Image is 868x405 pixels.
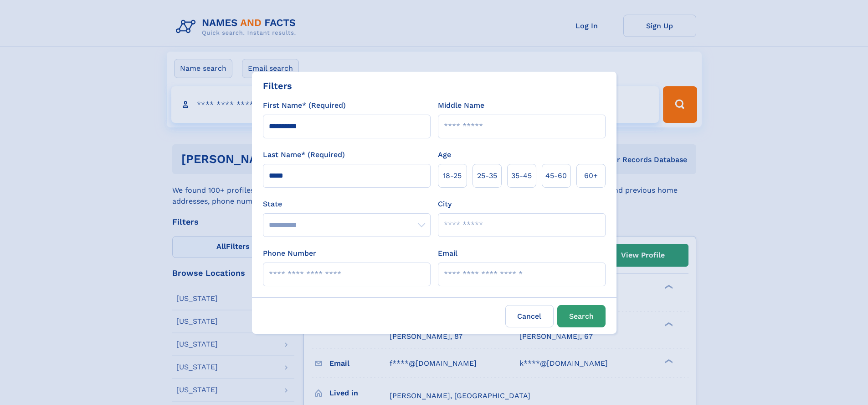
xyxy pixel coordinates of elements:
[263,149,345,160] label: Last Name* (Required)
[438,149,451,160] label: Age
[263,79,292,93] div: Filters
[505,305,554,327] label: Cancel
[477,170,497,181] span: 25‑35
[511,170,532,181] span: 35‑45
[438,199,452,210] label: City
[263,248,316,259] label: Phone Number
[443,170,462,181] span: 18‑25
[557,305,606,327] button: Search
[438,100,484,111] label: Middle Name
[263,199,431,210] label: State
[263,100,346,111] label: First Name* (Required)
[545,170,567,181] span: 45‑60
[584,170,598,181] span: 60+
[438,248,457,259] label: Email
